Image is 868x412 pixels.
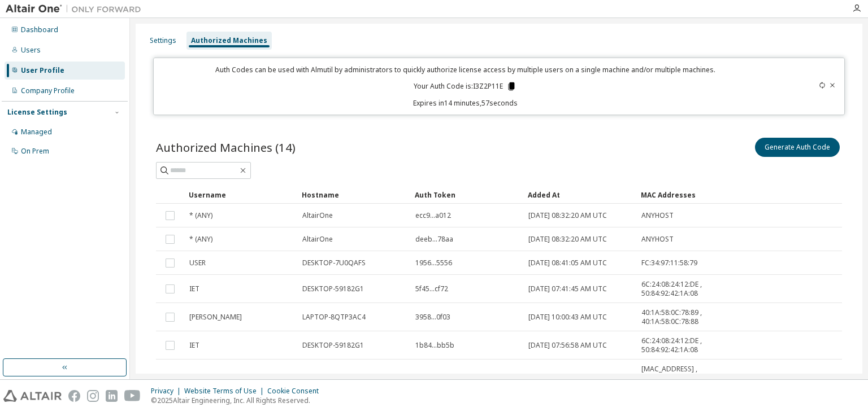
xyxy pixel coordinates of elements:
[151,396,325,405] p: © 2025 Altair Engineering, Inc. All Rights Reserved.
[189,284,199,293] span: IET
[528,186,632,204] div: Added At
[124,390,141,402] img: youtube.svg
[21,66,64,75] div: User Profile
[68,390,80,402] img: facebook.svg
[641,258,697,268] span: FC:34:97:11:58:79
[302,186,406,204] div: Hostname
[21,25,58,34] div: Dashboard
[302,211,333,220] span: AltairOne
[641,365,721,392] span: [MAC_ADDRESS] , [MAC_ADDRESS] , [MAC_ADDRESS]
[21,128,52,137] div: Managed
[189,186,293,204] div: Username
[528,341,607,350] span: [DATE] 07:56:58 AM UTC
[302,258,366,268] span: DESKTOP-7U0QAFS
[415,211,451,220] span: ecc9...a012
[415,284,448,293] span: 5f45...cf72
[189,341,199,350] span: IET
[7,108,67,117] div: License Settings
[755,138,840,157] button: Generate Auth Code
[184,387,267,396] div: Website Terms of Use
[21,147,49,156] div: On Prem
[21,46,41,55] div: Users
[106,390,118,402] img: linkedin.svg
[528,235,607,244] span: [DATE] 08:32:20 AM UTC
[267,387,325,396] div: Cookie Consent
[151,387,184,396] div: Privacy
[641,186,721,204] div: MAC Addresses
[6,3,147,15] img: Altair One
[189,258,206,268] span: USER
[641,235,674,244] span: ANYHOST
[150,36,176,45] div: Settings
[528,211,607,220] span: [DATE] 08:32:20 AM UTC
[302,284,364,293] span: DESKTOP-59182G1
[415,258,452,268] span: 1956...5556
[528,313,607,322] span: [DATE] 10:00:43 AM UTC
[156,139,296,155] span: Authorized Machines (14)
[3,390,62,402] img: altair_logo.svg
[191,36,267,45] div: Authorized Machines
[414,81,517,91] p: Your Auth Code is: I3Z2P11E
[189,313,242,322] span: [PERSON_NAME]
[21,86,75,95] div: Company Profile
[415,235,453,244] span: deeb...78aa
[528,284,607,293] span: [DATE] 07:41:45 AM UTC
[160,65,770,74] p: Auth Codes can be used with Almutil by administrators to quickly authorize license access by mult...
[641,336,721,354] span: 6C:24:08:24:12:DE , 50:84:92:42:1A:08
[641,308,721,326] span: 40:1A:58:0C:78:89 , 40:1A:58:0C:78:88
[415,186,519,204] div: Auth Token
[302,313,366,322] span: LAPTOP-8QTP3AC4
[189,211,212,220] span: * (ANY)
[302,235,333,244] span: AltairOne
[641,280,721,298] span: 6C:24:08:24:12:DE , 50:84:92:42:1A:08
[87,390,99,402] img: instagram.svg
[641,211,674,220] span: ANYHOST
[189,235,212,244] span: * (ANY)
[415,313,450,322] span: 3958...0f03
[302,341,364,350] span: DESKTOP-59182G1
[160,98,770,108] p: Expires in 14 minutes, 57 seconds
[415,341,454,350] span: 1b84...bb5b
[528,258,607,268] span: [DATE] 08:41:05 AM UTC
